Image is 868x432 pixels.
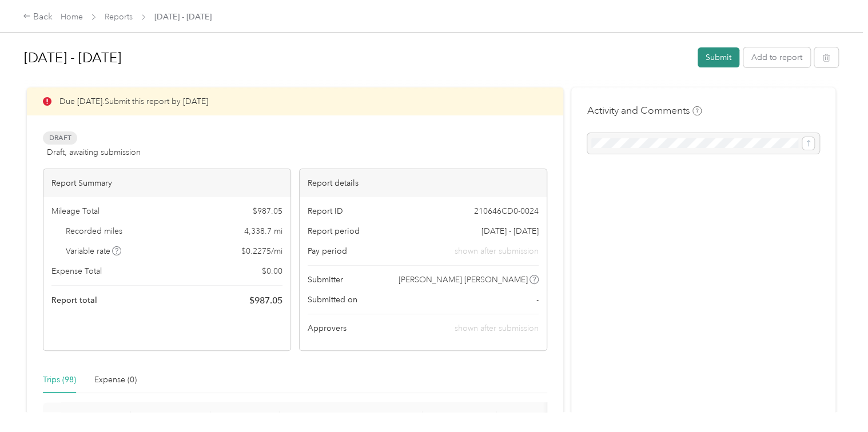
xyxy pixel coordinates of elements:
div: Report details [300,169,547,197]
span: Draft [43,131,77,145]
span: - [536,294,539,306]
div: Expense (0) [94,374,137,386]
span: $ 0.00 [262,265,282,277]
span: $ 987.05 [253,205,282,217]
span: Report total [51,294,97,306]
span: $ 0.2275 / mi [241,245,282,257]
span: [PERSON_NAME] [PERSON_NAME] [399,274,528,286]
span: Submitted on [308,294,357,306]
a: Home [61,12,83,22]
span: Recorded miles [66,225,122,237]
span: [DATE] - [DATE] [481,225,539,237]
span: [DATE] - [DATE] [154,11,212,23]
span: shown after submission [455,245,539,257]
span: Approvers [308,322,347,334]
span: 210646CD0-0024 [474,205,539,217]
span: Mileage Total [51,205,99,217]
a: Reports [105,12,133,22]
span: Draft, awaiting submission [47,146,141,158]
button: Add to report [743,47,810,67]
span: Report period [308,225,360,237]
span: Pay period [308,245,347,257]
div: Due [DATE]. Submit this report by [DATE] [27,87,563,115]
span: $ 987.05 [249,294,282,307]
iframe: Everlance-gr Chat Button Frame [804,368,868,432]
div: Report Summary [43,169,290,197]
div: Trips (98) [43,374,76,386]
button: Submit [698,47,739,67]
h4: Activity and Comments [587,103,702,118]
span: Submitter [308,274,343,286]
div: Back [23,10,53,24]
span: shown after submission [455,323,539,333]
span: Variable rate [66,245,122,257]
span: Report ID [308,205,343,217]
h1: Sep 1 - 30, 2025 [24,44,690,71]
span: Expense Total [51,265,102,277]
span: 4,338.7 mi [244,225,282,237]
